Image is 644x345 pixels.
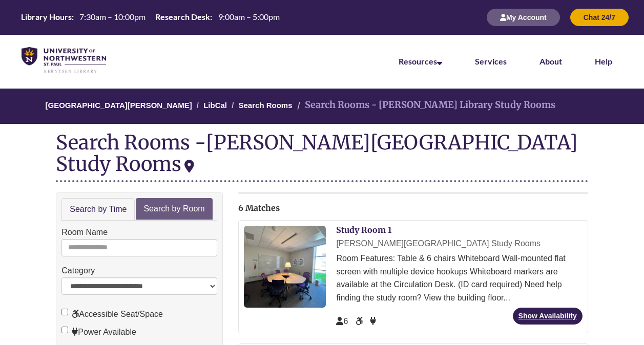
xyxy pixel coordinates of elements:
[61,198,135,221] a: Search by Time
[218,12,280,21] span: 9:00am – 5:00pm
[17,11,283,23] table: Hours Today
[595,56,612,66] a: Help
[56,132,588,182] div: Search Rooms -
[151,11,214,23] th: Research Desk:
[61,308,163,321] label: Accessible Seat/Space
[295,98,555,113] li: Search Rooms - [PERSON_NAME] Library Study Rooms
[570,9,629,26] button: Chat 24/7
[487,13,560,21] a: My Account
[336,237,582,250] div: [PERSON_NAME][GEOGRAPHIC_DATA] Study Rooms
[22,47,106,74] img: UNWSP Library Logo
[203,101,227,110] a: LibCal
[46,101,192,110] a: [GEOGRAPHIC_DATA][PERSON_NAME]
[61,326,136,339] label: Power Available
[487,9,560,26] button: My Account
[370,317,376,326] span: Power Available
[56,130,578,176] div: [PERSON_NAME][GEOGRAPHIC_DATA] Study Rooms
[56,89,588,124] nav: Breadcrumb
[238,204,588,213] h2: 6 Matches
[513,308,583,325] a: Show Availability
[17,11,283,24] a: Hours Today
[336,252,582,304] div: Room Features: Table & 6 chairs Whiteboard Wall-mounted flat screen with multiple device hookups ...
[336,317,348,326] span: The capacity of this space
[356,317,365,326] span: Accessible Seat/Space
[239,101,293,110] a: Search Rooms
[244,226,326,308] img: Study Room 1
[79,12,146,21] span: 7:30am – 10:00pm
[61,226,108,239] label: Room Name
[61,327,68,333] input: Power Available
[570,13,629,21] a: Chat 24/7
[399,56,442,66] a: Resources
[61,309,68,315] input: Accessible Seat/Space
[336,225,391,235] a: Study Room 1
[136,198,212,220] a: Search by Room
[61,264,95,277] label: Category
[539,56,562,66] a: About
[17,11,75,23] th: Library Hours:
[475,56,507,66] a: Services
